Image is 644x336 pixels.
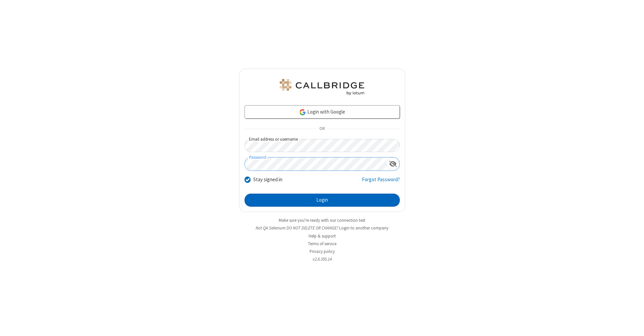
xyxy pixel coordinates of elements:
[386,157,399,170] div: Show password
[239,225,405,231] li: Not QA Selenium DO NOT DELETE OR CHANGE?
[278,79,366,95] img: QA Selenium DO NOT DELETE OR CHANGE
[245,139,400,152] input: Email address or username
[245,157,386,171] input: Password
[310,249,335,254] a: Privacy policy
[317,124,327,134] span: OR
[245,194,400,207] button: Login
[339,225,388,231] button: Login to another company
[309,233,336,239] a: Help & support
[279,217,365,223] a: Make sure you're ready with our connection test
[308,241,336,247] a: Terms of service
[299,109,306,116] img: google-icon.png
[239,256,405,262] li: v2.6.350.14
[253,176,282,184] label: Stay signed in
[362,176,400,189] a: Forgot Password?
[245,105,400,119] a: Login with Google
